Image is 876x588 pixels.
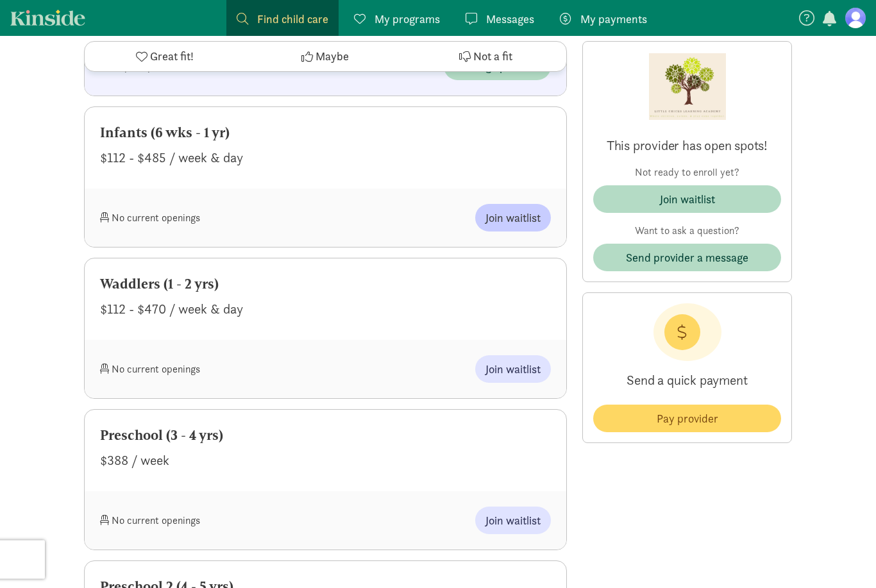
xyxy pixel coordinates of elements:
[593,244,781,271] button: Send provider a message
[375,10,440,28] span: My programs
[473,48,512,65] span: Not a fit
[316,48,349,65] span: Maybe
[100,426,551,446] div: Preschool (3 - 4 yrs)
[660,190,715,208] div: Join waitlist
[100,451,551,471] div: $388 / week
[593,165,781,180] p: Not ready to enroll yet?
[486,10,534,28] span: Messages
[150,48,194,65] span: Great fit!
[593,361,781,399] p: Send a quick payment
[100,148,551,169] div: $112 - $485 / week & day
[657,410,718,427] span: Pay provider
[406,42,566,71] button: Not a fit
[593,185,781,213] button: Join waitlist
[649,52,726,121] img: Provider logo
[245,42,405,71] button: Maybe
[100,123,551,144] div: Infants (6 wks - 1 yr)
[257,10,328,28] span: Find child care
[10,10,85,26] a: Kinside
[100,507,326,535] div: No current openings
[475,356,551,383] button: Join waitlist
[85,42,245,71] button: Great fit!
[593,223,781,239] p: Want to ask a question?
[580,10,647,28] span: My payments
[485,210,541,227] span: Join waitlist
[100,274,551,295] div: Waddlers (1 - 2 yrs)
[100,205,326,232] div: No current openings
[485,512,541,530] span: Join waitlist
[593,137,781,155] p: This provider has open spots!
[626,249,748,266] span: Send provider a message
[485,361,541,378] span: Join waitlist
[475,205,551,232] button: Join waitlist
[475,507,551,535] button: Join waitlist
[100,299,551,320] div: $112 - $470 / week & day
[100,356,326,383] div: No current openings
